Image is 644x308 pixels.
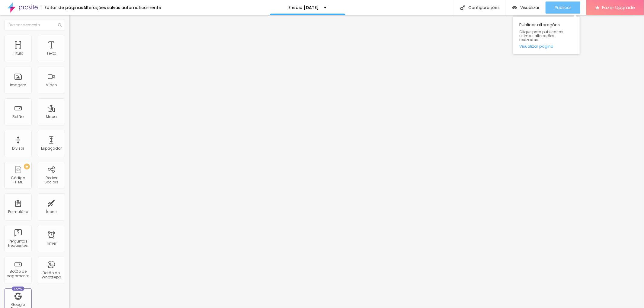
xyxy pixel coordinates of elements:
div: Formulário [8,210,28,214]
iframe: Editor [69,15,644,308]
a: Visualizar página [519,44,574,48]
div: Divisor [12,146,24,151]
div: Botão do WhatsApp [39,271,63,280]
img: Icone [460,5,465,10]
img: Icone [58,23,62,27]
div: Imagem [10,83,26,87]
div: Botão de pagamento [6,269,30,278]
img: view-1.svg [512,5,517,10]
div: Texto [46,51,56,56]
span: Visualizar [520,5,540,10]
div: Espaçador [41,146,62,151]
div: Perguntas frequentes [6,239,30,248]
button: Visualizar [506,2,546,14]
span: Fazer Upgrade [602,5,635,10]
div: Alterações salvas automaticamente [83,5,161,10]
div: Mapa [46,115,57,119]
span: Publicar [555,5,571,10]
input: Buscar elemento [5,20,65,30]
div: Publicar alterações [513,17,580,54]
div: Editor de páginas [41,5,83,10]
div: Ícone [46,210,57,214]
div: Código HTML [6,176,30,185]
div: Redes Sociais [39,176,63,185]
span: Clique para publicar as ultimas alterações reaizadas [519,30,574,42]
div: Vídeo [46,83,57,87]
div: Botão [13,115,24,119]
div: Novo [12,287,25,291]
button: Publicar [546,2,580,14]
div: Timer [46,241,56,246]
div: Título [13,51,23,56]
p: Ensaio [DATE] [289,5,319,10]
